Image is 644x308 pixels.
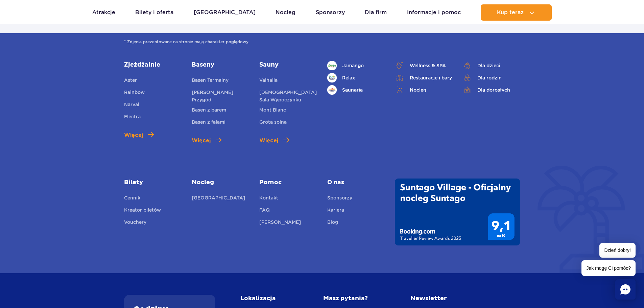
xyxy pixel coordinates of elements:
[327,73,385,82] a: Relax
[192,89,249,103] a: [PERSON_NAME] Przygód
[259,61,317,69] a: Sauny
[259,89,317,103] a: [DEMOGRAPHIC_DATA] Sala Wypoczynku
[259,107,286,113] span: Mont Blanc
[124,102,139,107] span: Narval
[124,90,145,95] span: Rainbow
[259,194,278,204] a: Kontakt
[124,206,161,216] a: Kreator biletów
[410,295,505,302] h2: Newsletter
[92,4,115,21] a: Atrakcje
[259,76,278,86] a: Valhalla
[192,194,245,204] a: [GEOGRAPHIC_DATA]
[395,179,520,245] img: Traveller Review Awards 2025' od Booking.com dla Suntago Village - wynik 9.1/10
[407,4,461,21] a: Informacje i pomoc
[124,194,140,204] a: Cennik
[327,194,352,204] a: Sponsorzy
[124,131,154,139] a: Więcej
[395,85,452,95] a: Nocleg
[192,179,249,187] a: Nocleg
[124,61,182,69] a: Zjeżdżalnie
[365,4,387,21] a: Dla firm
[124,113,141,122] a: Electra
[316,4,345,21] a: Sponsorzy
[194,4,256,21] a: [GEOGRAPHIC_DATA]
[581,260,636,276] span: Jak mogę Ci pomóc?
[259,206,270,216] a: FAQ
[462,85,520,95] a: Dla dorosłych
[327,218,338,228] a: Blog
[259,218,301,228] a: [PERSON_NAME]
[124,77,137,83] span: Aster
[124,76,137,86] a: Aster
[497,9,524,16] span: Kup teraz
[462,73,520,82] a: Dla rodzin
[615,279,636,300] div: Chat
[124,179,182,187] a: Bilety
[342,62,364,69] span: Jamango
[599,243,636,258] span: Dzień dobry!
[323,295,389,302] h2: Masz pytania?
[259,137,289,145] a: Więcej
[124,101,139,110] a: Narval
[481,4,552,21] button: Kup teraz
[124,218,146,228] a: Vouchery
[259,137,278,145] span: Więcej
[395,61,452,70] a: Wellness & SPA
[192,61,249,69] a: Baseny
[259,118,287,128] a: Grota solna
[327,61,385,70] a: Jamango
[276,4,295,21] a: Nocleg
[259,77,278,83] span: Valhalla
[135,4,173,21] a: Bilety i oferta
[124,89,145,98] a: Rainbow
[192,106,226,116] a: Basen z barem
[395,73,452,82] a: Restauracje i bary
[259,179,317,187] a: Pomoc
[327,85,385,95] a: Saunaria
[124,39,520,45] span: * Zdjęcia prezentowane na stronie mają charakter poglądowy.
[259,106,286,116] a: Mont Blanc
[462,61,520,70] a: Dla dzieci
[327,206,344,216] a: Kariera
[327,179,385,187] span: O nas
[192,118,225,128] a: Basen z falami
[192,137,221,145] a: Więcej
[192,76,229,86] a: Basen Termalny
[192,137,211,145] span: Więcej
[410,62,446,69] span: Wellness & SPA
[240,295,293,302] h2: Lokalizacja
[124,131,143,139] span: Więcej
